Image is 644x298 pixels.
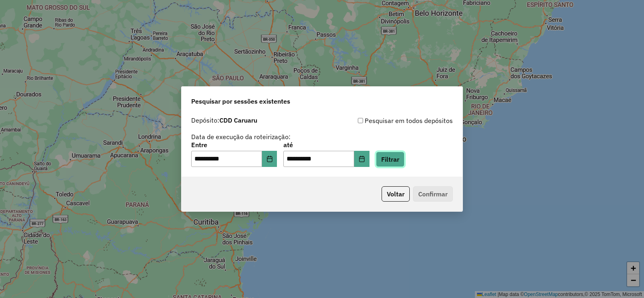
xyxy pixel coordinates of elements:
[191,115,257,125] label: Depósito:
[191,96,290,106] span: Pesquisar por sessões existentes
[191,132,291,142] label: Data de execução da roteirização:
[354,151,369,167] button: Choose Date
[283,140,369,150] label: até
[322,116,453,125] div: Pesquisar em todos depósitos
[376,152,405,167] button: Filtrar
[219,116,257,124] strong: CDD Caruaru
[382,186,410,202] button: Voltar
[191,140,277,150] label: Entre
[262,151,277,167] button: Choose Date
